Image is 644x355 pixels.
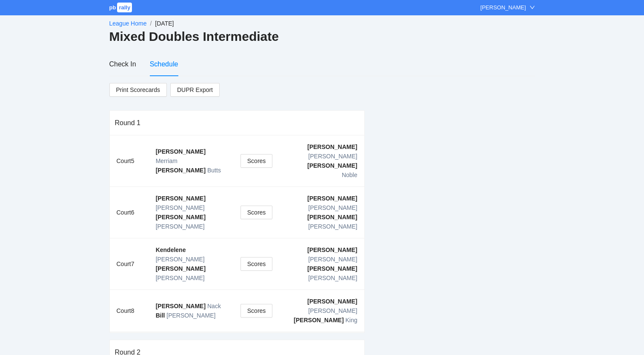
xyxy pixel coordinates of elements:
[109,4,116,11] span: pb
[156,157,177,164] span: Merriam
[156,312,165,319] b: Bill
[156,223,205,230] span: [PERSON_NAME]
[109,20,147,27] a: League Home
[207,167,221,174] span: Butts
[247,259,266,269] span: Scores
[156,148,206,155] b: [PERSON_NAME]
[156,167,206,174] b: [PERSON_NAME]
[110,238,149,290] td: Court 7
[247,156,266,166] span: Scores
[156,246,186,253] b: Kendelene
[110,135,149,187] td: Court 5
[156,303,206,309] b: [PERSON_NAME]
[308,256,357,263] span: [PERSON_NAME]
[308,153,357,160] span: [PERSON_NAME]
[307,214,357,220] b: [PERSON_NAME]
[240,257,273,271] button: Scores
[345,317,357,324] span: King
[156,214,206,220] b: [PERSON_NAME]
[156,204,205,211] span: [PERSON_NAME]
[530,5,535,10] span: down
[115,111,359,135] div: Round 1
[150,20,152,27] span: /
[156,195,206,202] b: [PERSON_NAME]
[294,317,343,324] b: [PERSON_NAME]
[156,256,205,263] span: [PERSON_NAME]
[307,298,357,305] b: [PERSON_NAME]
[156,275,205,281] span: [PERSON_NAME]
[155,20,174,27] span: [DATE]
[342,172,358,178] span: Noble
[308,307,357,314] span: [PERSON_NAME]
[170,83,220,97] a: DUPR Export
[308,223,357,230] span: [PERSON_NAME]
[110,290,149,332] td: Court 8
[117,3,132,12] span: rally
[109,4,134,11] a: pbrally
[156,265,206,272] b: [PERSON_NAME]
[150,59,178,69] div: Schedule
[308,275,357,281] span: [PERSON_NAME]
[308,204,357,211] span: [PERSON_NAME]
[307,143,357,150] b: [PERSON_NAME]
[240,154,273,168] button: Scores
[307,162,357,169] b: [PERSON_NAME]
[166,312,215,319] span: [PERSON_NAME]
[240,206,273,219] button: Scores
[207,303,221,309] span: Nack
[307,265,357,272] b: [PERSON_NAME]
[109,28,535,46] h2: Mixed Doubles Intermediate
[247,306,266,315] span: Scores
[116,83,160,96] span: Print Scorecards
[307,195,357,202] b: [PERSON_NAME]
[109,59,136,69] div: Check In
[240,304,273,318] button: Scores
[110,187,149,238] td: Court 6
[177,83,213,96] span: DUPR Export
[109,83,167,97] a: Print Scorecards
[247,208,266,217] span: Scores
[481,3,526,12] div: [PERSON_NAME]
[307,246,357,253] b: [PERSON_NAME]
